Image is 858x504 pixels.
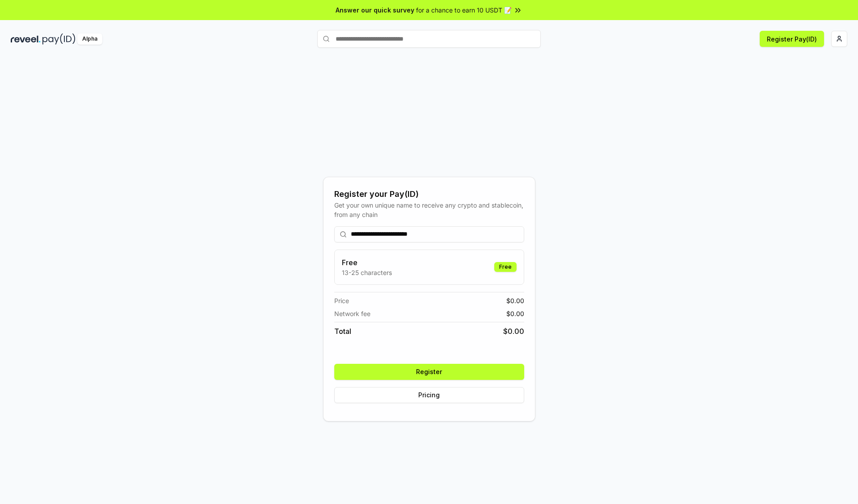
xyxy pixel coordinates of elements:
[506,309,524,318] span: $ 0.00
[334,326,351,337] span: Total
[416,5,512,15] span: for a chance to earn 10 USDT 📝
[336,5,414,15] span: Answer our quick survey
[334,364,524,380] button: Register
[342,268,392,277] p: 13-25 characters
[334,387,524,403] button: Pricing
[506,296,524,305] span: $ 0.00
[11,33,41,45] img: reveel_dark
[494,262,517,272] div: Free
[342,257,392,268] h3: Free
[42,33,76,45] img: pay_id
[77,33,102,45] div: Alpha
[503,326,524,337] span: $ 0.00
[334,296,349,305] span: Price
[334,200,524,219] div: Get your own unique name to receive any crypto and stablecoin, from any chain
[334,188,524,200] div: Register your Pay(ID)
[760,31,824,47] button: Register Pay(ID)
[334,309,370,318] span: Network fee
